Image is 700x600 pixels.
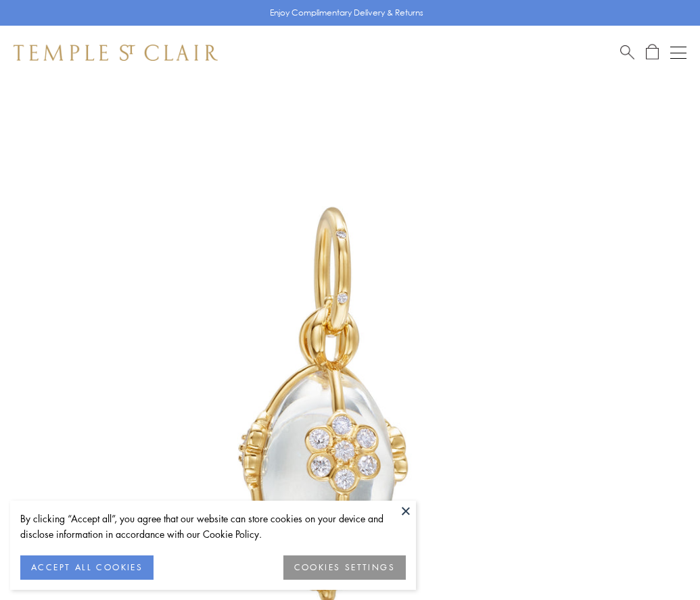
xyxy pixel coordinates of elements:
[620,44,634,61] a: Search
[20,555,154,580] button: ACCEPT ALL COOKIES
[670,45,686,61] button: Open navigation
[646,44,659,61] a: Open Shopping Bag
[283,555,406,580] button: COOKIES SETTINGS
[270,6,423,20] p: Enjoy Complimentary Delivery & Returns
[20,511,406,542] div: By clicking “Accept all”, you agree that our website can store cookies on your device and disclos...
[14,45,218,61] img: Temple St. Clair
